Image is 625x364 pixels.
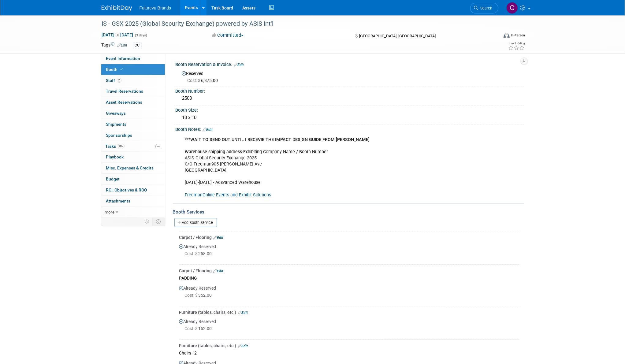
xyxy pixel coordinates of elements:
a: Giveaways [101,108,165,119]
span: Futurevu Brands [140,6,171,10]
a: Edit [238,310,248,315]
span: 2 [117,78,121,83]
span: Travel Reservations [106,89,143,94]
span: (3 days) [135,33,147,37]
b: ***WAIT TO SEND OUT UNTIL I RECEVIE THE IMPACT DESIGN GUIDE FROM [PERSON_NAME] [185,137,370,142]
div: Already Reserved [179,282,519,304]
i: Booth reservation complete [121,68,124,71]
a: Event Information [101,53,165,64]
span: Cost: $ [185,251,199,256]
a: Asset Reservations [101,97,165,108]
td: Personalize Event Tab Strip [142,217,153,225]
span: Playbook [106,154,124,159]
button: Committed [210,32,246,39]
a: Shipments [101,119,165,130]
a: Playbook [101,152,165,162]
b: Warehouse shipping address: [185,149,244,154]
span: Booth [106,67,125,72]
span: ROI, Objectives & ROO [106,188,147,192]
span: Attachments [106,199,131,203]
span: [DATE] [DATE] [102,32,134,38]
span: Sponsorships [106,133,132,138]
img: Format-Inperson.png [504,33,510,38]
a: Edit [214,269,224,273]
span: Search [478,6,493,10]
span: more [105,210,115,214]
div: CC [133,42,142,49]
a: Sponsorships [101,130,165,141]
div: Booth Number: [176,87,524,94]
span: 0% [118,144,125,148]
div: Chairs - 2 [179,349,519,357]
a: FreemanOnline Events and Exhibit Solutions [185,192,271,198]
div: Already Reserved [179,240,519,262]
a: Budget [101,174,165,184]
div: Event Format [462,32,525,41]
div: In-Person [511,33,525,38]
div: Carpet / Flooring [179,268,519,274]
img: ExhibitDay [102,5,132,11]
a: Add Booth Service [174,218,217,227]
a: Travel Reservations [101,86,165,97]
div: Reserved [180,69,519,84]
span: Giveaways [106,111,126,116]
span: Staff [106,78,121,83]
div: 2508 [180,94,519,103]
span: 6,375.00 [188,78,221,83]
a: Tasks0% [101,141,165,152]
a: Edit [234,63,244,67]
span: Event Information [106,56,140,61]
span: Cost: $ [188,78,201,83]
a: Booth [101,64,165,75]
span: Shipments [106,122,127,127]
span: Asset Reservations [106,100,143,105]
a: Edit [238,344,248,348]
a: more [101,207,165,217]
td: Tags [102,42,128,49]
a: Edit [203,128,213,132]
span: 258.00 [185,251,214,256]
a: Attachments [101,196,165,206]
div: Booth Notes: [176,125,524,133]
td: Toggle Event Tabs [152,217,165,225]
div: Furniture (tables, chairs, etc.) [179,309,519,315]
div: Booth Services [173,209,524,215]
span: Tasks [106,144,125,149]
span: Cost: $ [185,326,199,331]
span: 352.00 [185,293,214,298]
a: Misc. Expenses & Credits [101,163,165,173]
div: Booth Size: [176,106,524,113]
span: Misc. Expenses & Credits [106,165,154,170]
span: to [115,32,121,37]
a: Staff2 [101,75,165,86]
a: Search [470,3,498,13]
a: Edit [214,236,224,240]
div: Carpet / Flooring [179,234,519,240]
div: Exhibiting Company Name / Booth Number ASIS Global Security Exchange 2025 C/O Freeman905 [PERSON_... [181,134,456,201]
div: IS - GSX 2025 (Global Security Exchange) powered by ASIS Int'l [100,18,489,29]
div: Furniture (tables, chairs, etc.) [179,343,519,349]
a: ROI, Objectives & ROO [101,185,165,195]
a: Edit [117,43,128,47]
span: 152.00 [185,326,214,331]
span: [GEOGRAPHIC_DATA], [GEOGRAPHIC_DATA] [359,34,436,38]
span: Budget [106,176,120,181]
div: PADDING [179,274,519,282]
div: 10 x 10 [180,113,519,122]
div: Booth Reservation & Invoice: [176,60,524,68]
span: Cost: $ [185,293,199,298]
div: Already Reserved [179,315,519,337]
div: Event Rating [508,42,525,45]
img: CHERYL CLOWES [506,2,518,14]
